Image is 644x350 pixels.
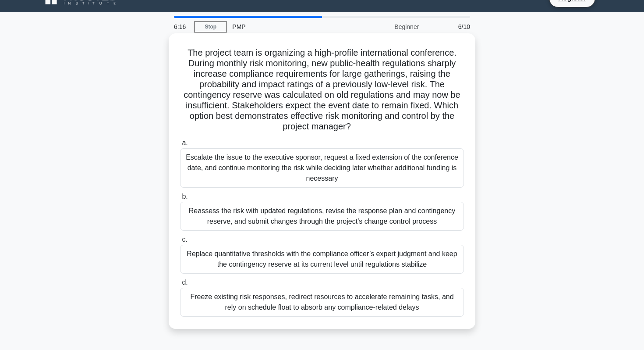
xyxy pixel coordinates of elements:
span: c. [182,236,187,243]
div: PMP [227,18,347,36]
div: 6:16 [169,18,194,36]
h5: The project team is organizing a high-profile international conference. During monthly risk monit... [179,47,465,132]
div: Freeze existing risk responses, redirect resources to accelerate remaining tasks, and rely on sch... [180,288,464,317]
div: 6/10 [424,18,475,36]
span: a. [182,139,188,146]
span: d. [182,279,188,286]
div: Replace quantitative thresholds with the compliance officer’s expert judgment and keep the contin... [180,245,464,274]
div: Reassess the risk with updated regulations, revise the response plan and contingency reserve, and... [180,202,464,231]
div: Escalate the issue to the executive sponsor, request a fixed extension of the conference date, an... [180,148,464,188]
span: b. [182,193,188,200]
div: Beginner [347,18,424,36]
a: Stop [194,21,227,32]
